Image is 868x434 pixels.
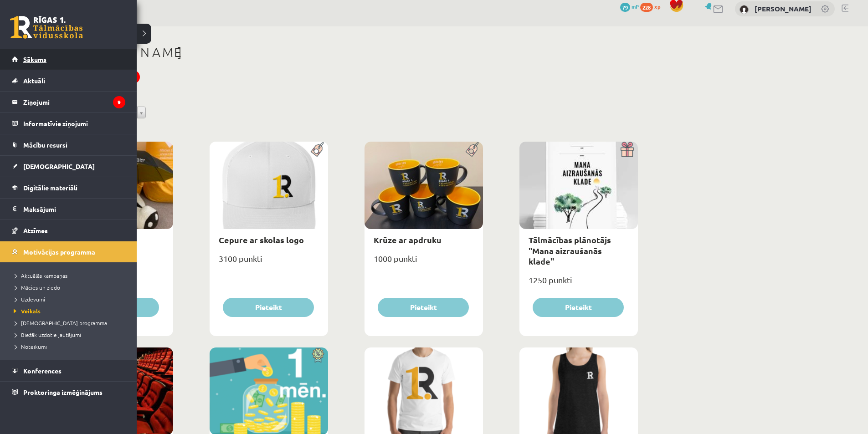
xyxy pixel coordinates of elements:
a: [DEMOGRAPHIC_DATA] programma [11,319,128,327]
img: Dāvana ar pārsteigumu [617,142,638,157]
span: Mācies un ziedo [11,284,60,291]
legend: Ziņojumi [23,92,125,112]
a: Sākums [12,49,125,70]
img: Populāra prece [462,142,483,157]
a: Tālmācības plānotājs "Mana aizraušanās klade" [529,235,611,266]
span: Konferences [23,367,62,375]
h1: [PERSON_NAME] [55,45,638,60]
a: 228 xp [640,3,665,10]
span: Noteikumi [11,343,47,350]
legend: Maksājumi [23,199,125,220]
span: 79 [620,3,630,12]
a: Motivācijas programma [12,241,125,262]
a: Aktuāli [12,70,125,91]
span: Aktuāli [23,77,45,85]
a: Proktoringa izmēģinājums [12,382,125,403]
a: Informatīvie ziņojumi [12,113,125,134]
button: Pieteikt [223,298,314,317]
span: Aktuālās kampaņas [11,272,67,279]
span: Motivācijas programma [23,248,95,256]
a: Atzīmes [12,220,125,241]
a: Rīgas 1. Tālmācības vidusskola [10,16,83,39]
a: 79 mP [620,3,639,10]
a: Ziņojumi9 [12,92,125,112]
button: Pieteikt [378,298,469,317]
a: Cepure ar skolas logo [219,235,304,245]
a: Mācies un ziedo [11,283,128,291]
span: Proktoringa izmēģinājums [23,388,103,396]
span: Biežāk uzdotie jautājumi [11,331,81,338]
a: Veikals [11,307,128,315]
span: Veikals [11,307,41,315]
span: [DEMOGRAPHIC_DATA] programma [11,319,107,327]
span: Sākums [23,55,46,63]
a: Uzdevumi [11,295,128,303]
span: Atzīmes [23,226,48,235]
div: 1000 punkti [365,251,483,274]
span: Mācību resursi [23,141,67,149]
i: 9 [113,96,125,108]
a: Aktuālās kampaņas [11,271,128,280]
a: Maksājumi [12,199,125,220]
span: 228 [640,3,653,12]
a: Krūze ar apdruku [374,235,442,245]
a: Noteikumi [11,342,128,351]
a: Biežāk uzdotie jautājumi [11,331,128,339]
span: xp [654,3,660,10]
a: Digitālie materiāli [12,177,125,198]
legend: Informatīvie ziņojumi [23,113,125,134]
a: Konferences [12,360,125,381]
div: 3100 punkti [210,251,328,274]
div: 1250 punkti [519,272,638,295]
a: [PERSON_NAME] [755,4,812,13]
span: [DEMOGRAPHIC_DATA] [23,162,95,170]
button: Pieteikt [533,298,624,317]
span: mP [632,3,639,10]
a: [DEMOGRAPHIC_DATA] [12,156,125,177]
img: Populāra prece [308,142,328,157]
span: Digitālie materiāli [23,184,77,192]
a: Mācību resursi [12,134,125,155]
span: Uzdevumi [11,296,45,303]
img: Artis Meļķis [740,5,749,14]
img: Atlaide [308,347,328,363]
